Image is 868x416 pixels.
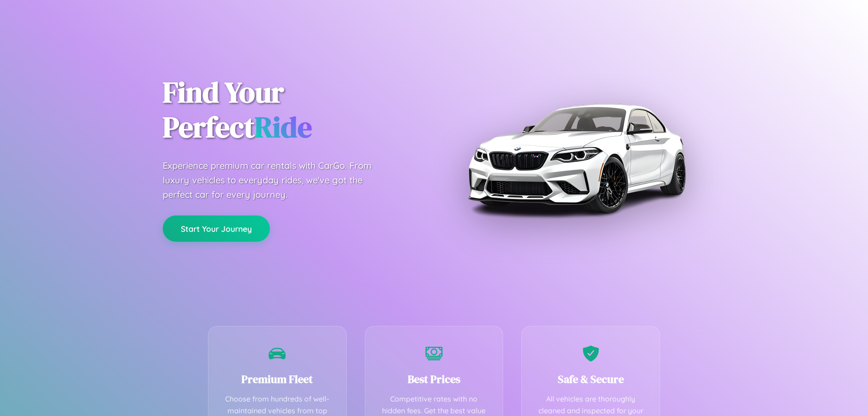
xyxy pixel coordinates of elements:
[255,107,312,147] span: Ride
[463,45,689,272] img: Premium BMW car rental vehicle
[535,372,646,387] h3: Safe & Secure
[163,215,270,242] button: Start Your Journey
[163,75,420,145] h1: Find Your Perfect
[222,372,333,387] h3: Premium Fleet
[163,158,389,202] p: Experience premium car rentals with CarGo. From luxury vehicles to everyday rides, we've got the ...
[379,372,490,387] h3: Best Prices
